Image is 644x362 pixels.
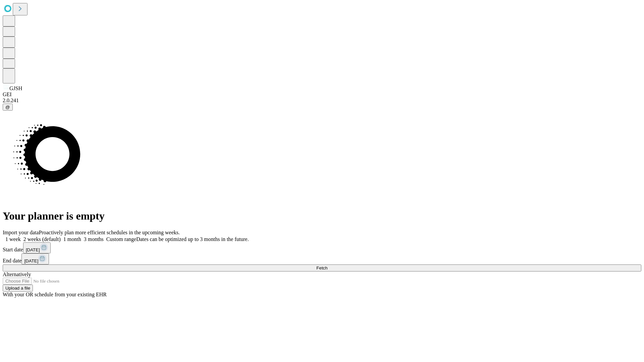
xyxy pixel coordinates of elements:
span: Custom range [106,236,136,242]
span: [DATE] [24,258,38,263]
span: 1 week [5,236,21,242]
span: Import your data [3,230,39,235]
span: 3 months [84,236,104,242]
button: Upload a file [3,285,33,292]
span: 1 month [63,236,81,242]
span: Fetch [316,265,327,270]
button: [DATE] [23,242,51,253]
span: GJSH [9,85,22,91]
span: Alternatively [3,271,31,277]
div: Start date [3,242,641,253]
span: [DATE] [26,247,40,252]
span: Proactively plan more efficient schedules in the upcoming weeks. [39,230,180,235]
div: 2.0.241 [3,98,641,104]
button: @ [3,104,13,111]
span: With your OR schedule from your existing EHR [3,292,107,297]
div: End date [3,253,641,264]
button: Fetch [3,264,641,271]
span: @ [5,105,10,110]
div: GEI [3,92,641,98]
button: [DATE] [21,253,49,264]
span: 2 weeks (default) [23,236,61,242]
span: Dates can be optimized up to 3 months in the future. [136,236,249,242]
h1: Your planner is empty [3,210,641,222]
